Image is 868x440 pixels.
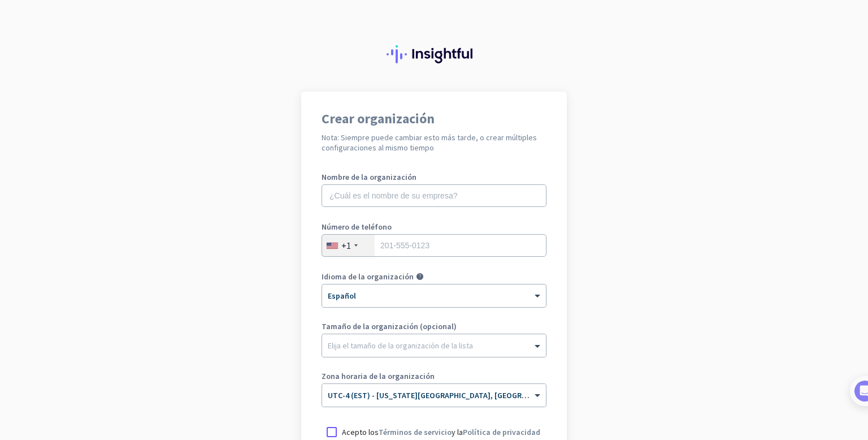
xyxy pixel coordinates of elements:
div: +1 [341,240,351,251]
label: Tamaño de la organización (opcional) [322,322,546,330]
i: help [416,273,424,281]
input: 201-555-0123 [322,234,546,257]
p: Acepto los y la [342,426,540,438]
label: Nombre de la organización [322,173,546,181]
a: Política de privacidad [463,427,540,437]
h2: Nota: Siempre puede cambiar esto más tarde, o crear múltiples configuraciones al mismo tiempo [322,132,546,153]
a: Términos de servicio [379,427,452,437]
h1: Crear organización [322,112,546,126]
label: Número de teléfono [322,223,546,231]
img: Insightful [387,45,481,63]
label: Idioma de la organización [322,273,414,281]
input: ¿Cuál es el nombre de su empresa? [322,184,546,207]
label: Zona horaria de la organización [322,372,546,380]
